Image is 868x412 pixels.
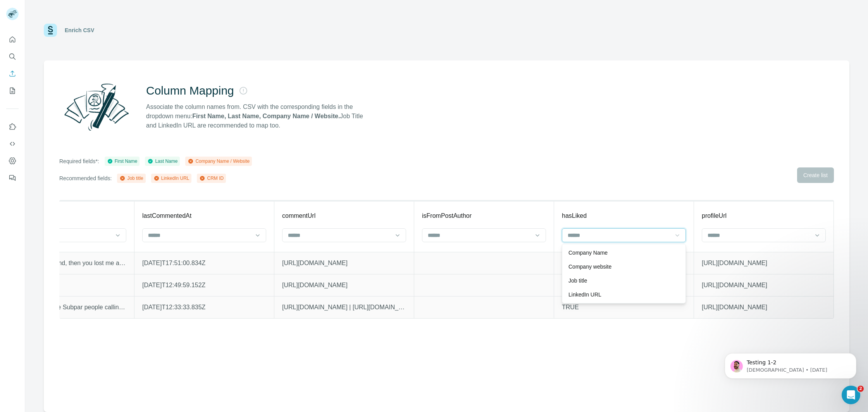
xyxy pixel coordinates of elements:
[146,102,370,130] p: Associate the column names from. CSV with the corresponding fields in the dropdown menu: Job Titl...
[192,113,340,119] strong: First Name, Last Name, Company Name / Website.
[282,259,406,268] p: [URL][DOMAIN_NAME]
[142,281,266,290] p: [DATE]T12:49:59.152Z
[59,157,99,165] p: Required fields*:
[142,303,266,312] p: [DATE]T12:33:33.835Z
[568,291,601,298] p: LinkedIn URL
[2,281,126,290] p: [PERSON_NAME]
[188,158,250,165] div: Company Name / Website
[59,79,134,135] img: Surfe Illustration - Column Mapping
[568,277,587,284] p: Job title
[44,24,57,37] img: Surfe Logo
[6,33,19,47] button: Quick start
[702,303,826,312] p: [URL][DOMAIN_NAME]
[6,8,19,20] img: Avatar
[142,211,191,221] p: lastCommentedAt
[2,259,126,268] p: You had me till the end, then you lost me at the course
[282,303,406,312] p: [URL][DOMAIN_NAME] | [URL][DOMAIN_NAME]
[842,386,860,404] iframe: Intercom live chat
[6,120,19,134] button: Use Surfe on LinkedIn
[282,211,315,221] p: commentUrl
[702,281,826,290] p: [URL][DOMAIN_NAME]
[6,137,19,151] button: Use Surfe API
[107,158,138,165] div: First Name
[6,84,19,98] button: My lists
[65,26,94,34] div: Enrich CSV
[142,259,266,268] p: [DATE]T17:51:00.834Z
[2,303,126,312] p: I see this everywhere Subpar people calling themselves as personal branding experts Subpar people...
[6,67,19,81] button: Enrich CSV
[119,175,143,182] div: Job title
[147,158,177,165] div: Last Name
[146,84,234,98] h2: Column Mapping
[562,211,587,221] p: hasLiked
[6,154,19,168] button: Dashboard
[568,263,611,271] p: Company website
[422,211,472,221] p: isFromPostAuthor
[199,175,224,182] div: CRM ID
[59,174,112,182] p: Recommended fields:
[6,171,19,185] button: Feedback
[568,249,608,257] p: Company Name
[702,211,727,221] p: profileUrl
[858,386,864,392] span: 2
[713,337,868,391] iframe: Intercom notifications message
[702,259,826,268] p: [URL][DOMAIN_NAME]
[562,303,686,312] p: TRUE
[153,175,189,182] div: LinkedIn URL
[6,50,19,64] button: Search
[282,281,406,290] p: [URL][DOMAIN_NAME]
